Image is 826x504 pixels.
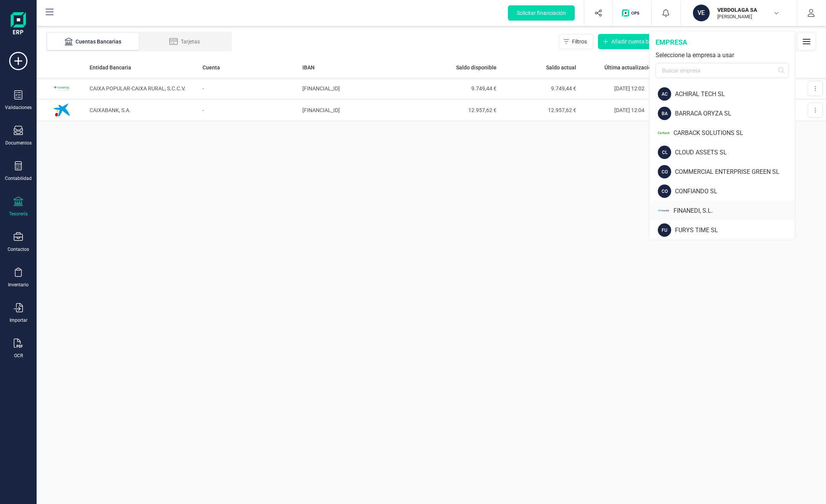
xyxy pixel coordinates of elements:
span: Saldo actual [546,64,576,71]
span: 9.749,44 € [423,85,497,92]
span: IBAN [302,64,315,71]
span: Filtros [572,38,587,45]
div: Contabilidad [5,175,32,181]
div: FURYS TIME SL [675,226,795,235]
div: CO [658,165,671,178]
td: [FINANCIAL_ID] [299,78,419,100]
span: 12.957,62 € [423,106,497,114]
div: CLOUD ASSETS SL [675,148,795,157]
div: CO [658,185,671,198]
span: CAIXABANK, S.A. [90,107,131,113]
button: VEVERDOLAGA SA[PERSON_NAME] [690,1,787,25]
div: Cuentas Bancarias [63,38,124,45]
div: Inventario [8,282,29,288]
span: Solicitar financiación [517,9,566,17]
button: Solicitar financiación [508,5,575,21]
div: empresa [656,37,789,48]
button: Filtros [559,34,593,49]
td: [FINANCIAL_ID] [299,100,419,121]
div: Validaciones [5,104,32,111]
img: CA [658,126,670,140]
div: COMMERCIAL ENTERPRISE GREEN SL [675,167,795,177]
span: [DATE] 12:04 [614,107,644,113]
span: Saldo disponible [456,64,497,71]
button: Añadir cuenta bancaria [598,34,673,49]
div: ACHIRAL TECH SL [675,90,795,99]
span: - [202,85,204,91]
img: FI [658,204,670,217]
div: Tesorería [9,211,28,217]
div: BA [658,107,671,120]
div: Importar [10,317,27,323]
div: AC [658,87,671,101]
p: VERDOLAGA SA [717,6,778,14]
span: - [202,107,204,113]
img: Logo Finanedi [11,12,26,37]
div: OCR [14,353,23,359]
span: [DATE] 12:02 [614,85,644,91]
div: FINANEDI, S.L. [673,206,795,215]
span: 12.957,62 € [503,106,577,114]
span: Entidad Bancaria [90,64,131,71]
div: CARBACK SOLUTIONS SL [673,128,795,138]
img: Imagen de CAIXA POPULAR-CAIXA RURAL, S.C.C.V. [50,77,73,100]
div: Documentos [5,140,32,146]
div: BARRACA ORYZA SL [675,109,795,118]
span: Cuenta [202,64,220,71]
div: FU [658,223,671,237]
div: CONFIANDO SL [675,187,795,196]
div: Tarjetas [154,38,215,45]
div: VE [693,5,710,21]
p: [PERSON_NAME] [717,14,778,20]
img: Logo de OPS [622,9,642,17]
span: CAIXA POPULAR-CAIXA RURAL, S.C.C.V. [90,85,186,91]
div: Seleccione la empresa a usar [656,51,789,60]
button: Logo de OPS [617,1,647,25]
span: Añadir cuenta bancaria [611,38,667,45]
span: Última actualización [604,64,654,71]
span: 9.749,44 € [503,85,577,92]
input: Buscar empresa [656,63,789,78]
div: Contactos [8,246,29,252]
div: CL [658,146,671,159]
img: Imagen de CAIXABANK, S.A. [50,99,73,122]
